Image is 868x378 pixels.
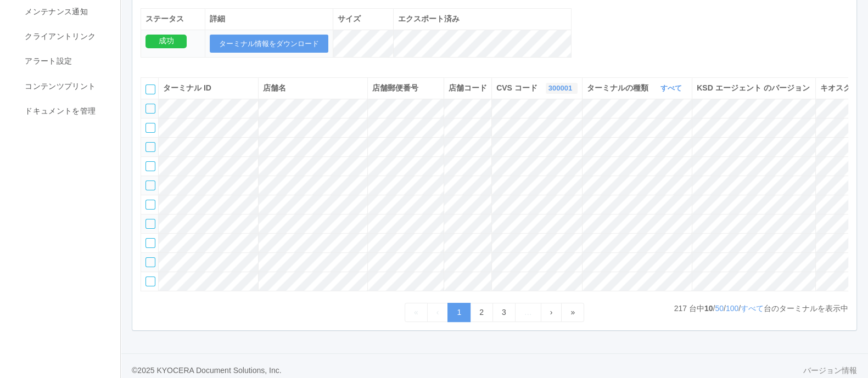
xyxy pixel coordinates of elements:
[561,303,584,322] a: Last
[22,32,96,41] span: クライアントリンク
[2,74,130,99] a: コンテンツプリント
[210,35,328,53] button: ターミナル情報をダウンロード
[22,106,96,115] span: ドキュメントを管理
[2,99,130,123] a: ドキュメントを管理
[704,304,713,313] span: 10
[674,303,848,314] p: 台中 / / / 台のターミナルを表示中
[2,24,130,49] a: クライアントリンク
[447,303,471,322] a: 1
[22,82,96,91] span: コンテンツプリント
[496,82,540,94] span: CVS コード
[546,83,578,94] button: 300001
[715,304,724,313] a: 50
[803,365,857,376] a: バージョン情報
[145,35,187,48] div: 成功
[550,308,553,317] span: Next
[145,13,200,25] div: ステータス
[398,13,567,25] div: エクスポート済み
[726,304,738,313] a: 100
[492,303,516,322] a: 3
[338,13,389,25] div: サイズ
[697,83,809,92] span: KSD エージェント のバージョン
[263,83,286,92] span: 店舗名
[741,304,764,313] a: すべて
[210,13,328,25] div: 詳細
[548,84,575,92] a: 300001
[22,57,72,65] span: アラート設定
[658,83,687,94] button: すべて
[660,84,685,92] a: すべて
[541,303,562,322] a: Next
[587,82,651,94] span: ターミナルの種類
[22,7,88,16] span: メンテナンス通知
[470,303,493,322] a: 2
[449,83,487,92] span: 店舗コード
[2,49,130,74] a: アラート設定
[163,82,254,94] div: ターミナル ID
[674,304,689,313] span: 217
[132,366,282,375] span: © 2025 KYOCERA Document Solutions, Inc.
[372,83,418,92] span: 店舗郵便番号
[570,308,575,317] span: Last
